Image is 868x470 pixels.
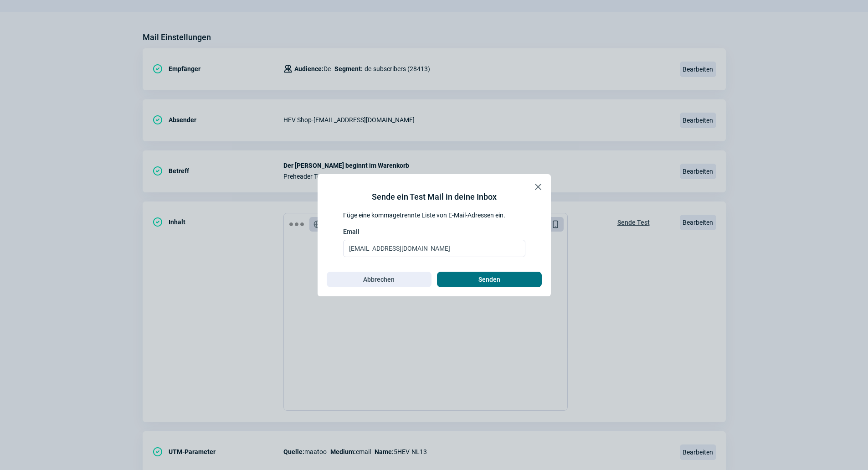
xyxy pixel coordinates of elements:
[327,272,431,287] button: Abbrechen
[343,240,525,257] input: Email
[343,211,525,220] div: Füge eine kommagetrennte Liste von E-Mail-Adressen ein.
[372,191,497,203] div: Sende ein Test Mail in deine Inbox
[343,227,360,236] span: Email
[363,272,395,287] span: Abbrechen
[437,272,542,287] button: Senden
[478,272,500,287] span: Senden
